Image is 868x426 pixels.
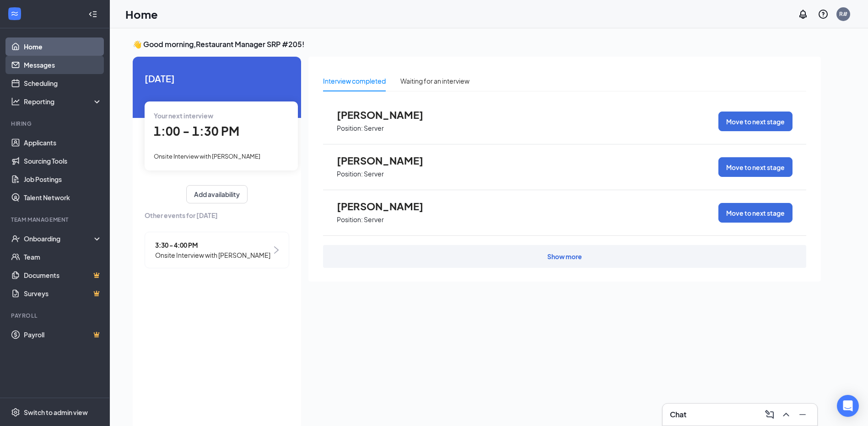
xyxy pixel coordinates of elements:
[11,216,100,224] div: Team Management
[762,407,777,422] button: ComposeMessage
[24,188,102,207] a: Talent Network
[323,76,386,86] div: Interview completed
[337,109,437,121] span: [PERSON_NAME]
[718,203,793,223] button: Move to next stage
[718,112,793,131] button: Move to next stage
[798,9,809,20] svg: Notifications
[11,234,20,243] svg: UserCheck
[337,200,437,212] span: [PERSON_NAME]
[797,409,808,420] svg: Minimize
[781,409,792,420] svg: ChevronUp
[145,210,289,220] span: Other events for [DATE]
[154,153,260,160] span: Onsite Interview with [PERSON_NAME]
[24,266,102,284] a: DocumentsCrown
[837,395,859,417] div: Open Intercom Messenger
[337,154,437,166] span: [PERSON_NAME]
[24,74,102,92] a: Scheduling
[186,185,248,203] button: Add availability
[718,157,793,177] button: Move to next stage
[337,170,363,178] p: Position:
[24,248,102,266] a: Team
[11,312,100,319] div: Payroll
[400,76,469,86] div: Waiting for an interview
[364,215,384,224] p: Server
[133,39,821,49] h3: 👋 Good morning, Restaurant Manager SRP #205 !
[154,123,239,138] span: 1:00 - 1:30 PM
[364,124,384,133] p: Server
[154,112,213,120] span: Your next interview
[11,97,20,106] svg: Analysis
[670,410,686,420] h3: Chat
[839,10,847,18] div: R#
[337,215,363,224] p: Position:
[145,71,289,85] span: [DATE]
[24,133,102,152] a: Applicants
[88,10,97,19] svg: Collapse
[24,284,102,303] a: SurveysCrown
[155,240,270,250] span: 3:30 - 4:00 PM
[24,170,102,188] a: Job Postings
[547,252,582,261] div: Show more
[125,6,158,22] h1: Home
[11,408,20,417] svg: Settings
[779,407,793,422] button: ChevronUp
[155,250,270,260] span: Onsite Interview with [PERSON_NAME]
[10,9,19,18] svg: WorkstreamLogo
[11,120,100,128] div: Hiring
[795,407,810,422] button: Minimize
[24,325,102,344] a: PayrollCrown
[764,409,775,420] svg: ComposeMessage
[24,97,102,106] div: Reporting
[24,37,102,56] a: Home
[24,152,102,170] a: Sourcing Tools
[818,9,829,20] svg: QuestionInfo
[24,56,102,74] a: Messages
[24,234,94,243] div: Onboarding
[364,170,384,178] p: Server
[24,408,88,417] div: Switch to admin view
[337,124,363,133] p: Position:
